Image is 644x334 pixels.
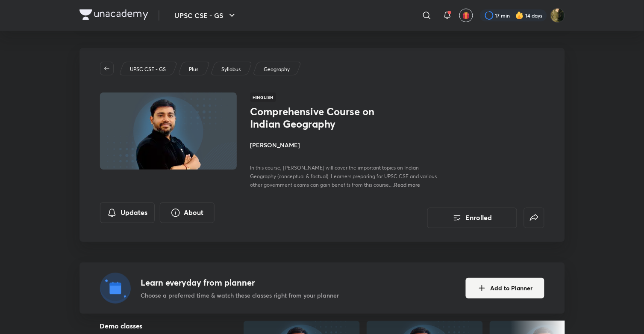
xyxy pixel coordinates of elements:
[264,66,290,73] p: Geography
[550,8,565,23] img: Ruhi Chi
[141,276,339,289] h4: Learn everyday from planner
[250,164,437,188] span: In this course, [PERSON_NAME] will cover the important topics on Indian Geography (conceptual & f...
[466,278,544,298] button: Add to Planner
[221,66,241,73] p: Syllabus
[160,203,215,223] button: About
[128,66,167,73] a: UPSC CSE - GS
[250,105,390,130] h1: Comprehensive Course on Indian Geography
[100,203,155,223] button: Updates
[427,208,517,228] button: Enrolled
[130,66,166,73] p: UPSC CSE - GS
[262,66,291,73] a: Geography
[250,140,442,149] h4: [PERSON_NAME]
[394,181,421,188] span: Read more
[524,208,544,228] button: false
[250,92,276,102] span: Hinglish
[79,9,148,20] img: Company Logo
[100,321,216,331] h5: Demo classes
[98,92,238,170] img: Thumbnail
[220,66,242,73] a: Syllabus
[462,12,470,19] img: avatar
[189,66,198,73] p: Plus
[187,66,200,73] a: Plus
[459,9,473,22] button: avatar
[515,11,524,20] img: streak
[141,291,339,300] p: Choose a preferred time & watch these classes right from your planner
[79,9,148,22] a: Company Logo
[170,7,242,24] button: UPSC CSE - GS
